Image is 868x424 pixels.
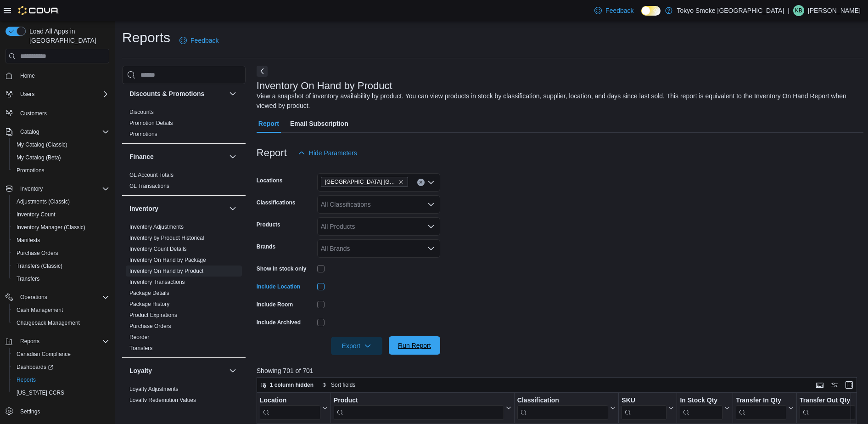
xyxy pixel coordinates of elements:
[17,89,109,100] span: Users
[427,179,435,186] button: Open list of options
[17,237,40,244] span: Manifests
[13,248,109,259] span: Purchase Orders
[9,272,113,285] button: Transfers
[257,66,268,77] button: Next
[13,305,109,316] span: Cash Management
[398,341,431,350] span: Run Report
[17,108,50,119] a: Customers
[800,396,855,405] div: Transfer Out Qty
[17,126,109,137] span: Catalog
[9,304,113,317] button: Cash Management
[517,396,609,420] div: Classification
[17,198,70,205] span: Adjustments (Classic)
[13,349,109,360] span: Canadian Compliance
[129,300,169,308] span: Package History
[336,337,377,355] span: Export
[17,262,62,270] span: Transfers (Classic)
[9,361,113,373] a: Dashboards
[17,275,39,283] span: Transfers
[17,211,56,218] span: Inventory Count
[9,317,113,329] button: Chargeback Management
[318,379,359,390] button: Sort fields
[622,396,666,405] div: SKU
[17,70,39,81] a: Home
[13,387,68,398] a: [US_STATE] CCRS
[334,396,511,420] button: Product
[788,5,790,16] p: |
[257,91,859,111] div: View a snapshot of inventory availability by product. You can view products in stock by classific...
[13,273,43,284] a: Transfers
[321,177,408,187] span: Ottawa Wellington
[257,243,275,250] label: Brands
[20,72,35,79] span: Home
[17,126,43,137] button: Catalog
[398,179,404,185] button: Remove Ottawa Wellington from selection in this group
[122,221,246,357] div: Inventory
[844,379,855,390] button: Enter fullscreen
[9,164,113,177] button: Promotions
[257,147,287,158] h3: Report
[227,365,238,376] button: Loyalty
[680,396,730,420] button: In Stock Qty
[20,185,43,192] span: Inventory
[129,224,184,230] a: Inventory Adjustments
[129,204,158,213] h3: Inventory
[129,278,185,286] span: Inventory Transactions
[517,396,616,420] button: Classification
[605,6,633,15] span: Feedback
[129,109,154,115] a: Discounts
[17,336,109,347] span: Reports
[257,80,392,91] h3: Inventory On Hand by Product
[13,209,109,220] span: Inventory Count
[20,338,39,345] span: Reports
[129,108,154,116] span: Discounts
[622,396,674,420] button: SKU
[176,31,222,50] a: Feedback
[2,88,113,101] button: Users
[2,125,113,138] button: Catalog
[257,177,283,184] label: Locations
[129,246,187,252] a: Inventory Count Details
[129,119,173,127] span: Promotion Details
[129,290,169,296] a: Package Details
[129,267,203,275] span: Inventory On Hand by Product
[129,397,196,403] a: Loyalty Redemption Values
[17,292,109,303] span: Operations
[13,222,89,233] a: Inventory Manager (Classic)
[17,141,67,148] span: My Catalog (Classic)
[17,167,45,174] span: Promotions
[736,396,794,420] button: Transfer In Qty
[13,362,109,373] span: Dashboards
[129,235,204,241] a: Inventory by Product Historical
[427,245,435,252] button: Open list of options
[800,396,862,420] button: Transfer Out Qty
[680,396,722,420] div: In Stock Qty
[427,223,435,230] button: Open list of options
[9,195,113,208] button: Adjustments (Classic)
[17,319,80,327] span: Chargeback Management
[13,152,65,163] a: My Catalog (Beta)
[622,396,666,420] div: SKU URL
[129,89,225,98] button: Discounts & Promotions
[13,362,57,373] a: Dashboards
[9,234,113,247] button: Manifests
[9,373,113,386] button: Reports
[17,224,85,231] span: Inventory Manager (Classic)
[129,152,225,161] button: Finance
[257,379,317,390] button: 1 column hidden
[129,152,154,161] h3: Finance
[129,256,206,264] span: Inventory On Hand by Package
[13,209,59,220] a: Inventory Count
[17,376,36,384] span: Reports
[129,345,152,351] a: Transfers
[257,221,280,228] label: Products
[190,36,218,45] span: Feedback
[18,6,59,15] img: Cova
[129,311,177,319] span: Product Expirations
[9,208,113,221] button: Inventory Count
[122,384,246,409] div: Loyalty
[13,165,48,176] a: Promotions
